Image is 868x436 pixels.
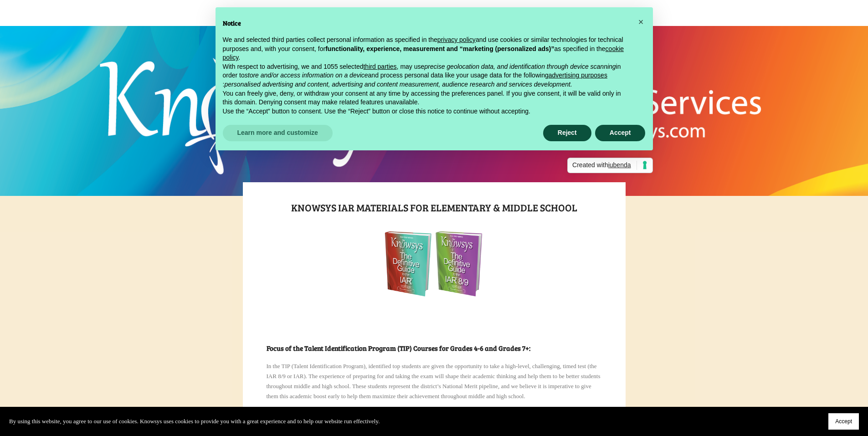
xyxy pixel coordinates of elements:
span: iubenda [608,161,631,169]
p: In the TIP (Talent Identification Program), identified top students are given the opportunity to ... [267,361,602,401]
span: Created with [572,161,637,170]
p: Use the “Accept” button to consent. Use the “Reject” button or close this notice to continue with... [223,107,631,116]
strong: functionality, experience, measurement and “marketing (personalized ads)” [325,45,554,52]
a: privacy policy [437,36,476,43]
p: We and selected third parties collect personal information as specified in the and use cookies or... [223,36,631,62]
h1: KNOWSYS IAR MATERIALS for Elementary & Middle School [267,199,602,215]
a: Created withiubenda [567,158,652,173]
button: third parties [363,62,396,72]
p: With respect to advertising, we and 1055 selected , may use in order to and process personal data... [223,62,631,89]
p: By using this website, you agree to our use of cookies. Knowsys uses cookies to provide you with ... [9,416,380,426]
em: store and/or access information on a device [245,72,368,79]
em: personalised advertising and content, advertising and content measurement, audience research and ... [224,81,572,88]
button: Close this notice [634,15,648,29]
span: Accept [835,418,852,425]
button: Reject [543,125,591,141]
button: Accept [828,413,859,430]
em: precise geolocation data, and identification through device scanning [424,63,616,70]
strong: Focus of the Talent Identification Program (TIP) Courses for Grades 4-6 and Grades 7+: [267,344,530,353]
button: Accept [595,125,646,141]
a: cookie policy [223,45,624,62]
button: Learn more and customize [223,125,333,141]
h2: Notice [223,18,631,28]
span: × [638,17,644,27]
button: advertising purposes [549,71,607,80]
p: You can freely give, deny, or withdraw your consent at any time by accessing the preferences pane... [223,89,631,107]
